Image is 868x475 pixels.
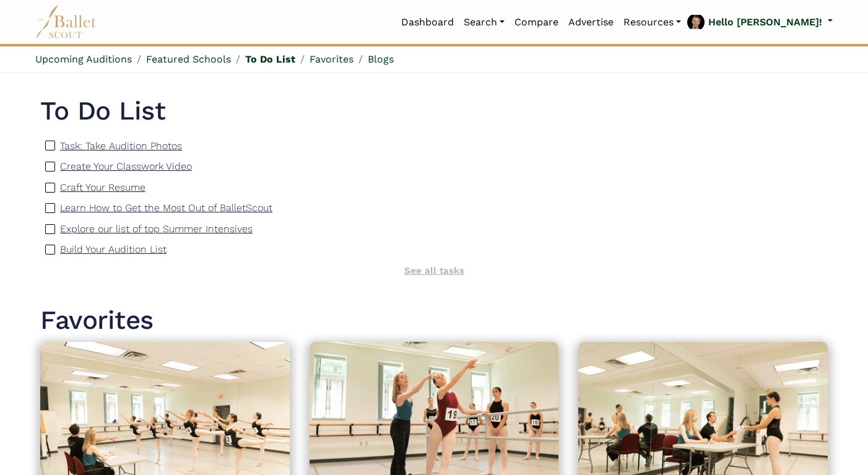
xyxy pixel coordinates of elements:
[686,12,833,32] a: profile picture Hello [PERSON_NAME]!
[60,200,272,216] a: Learn How to Get the Most Out of BalletScout
[60,159,192,175] a: Create Your Classwork Video
[687,15,705,28] img: profile picture
[510,9,563,35] a: Compare
[60,243,167,255] p: Build Your Audition List
[60,223,253,235] p: Explore our list of top Summer Intensives
[245,53,295,65] a: To Do List
[35,53,132,65] a: Upcoming Auditions
[40,94,828,128] a: To Do List
[146,53,231,65] a: Featured Schools
[60,242,167,258] a: Build Your Audition List
[60,181,145,193] p: Craft Your Resume
[459,9,510,35] a: Search
[396,9,459,35] a: Dashboard
[60,180,145,196] a: Craft Your Resume
[618,9,686,35] a: Resources
[310,53,354,65] a: Favorites
[563,9,618,35] a: Advertise
[60,140,182,152] p: Task: Take Audition Photos
[60,138,182,154] a: Task: Take Audition Photos
[708,14,822,30] p: Hello [PERSON_NAME]!
[60,202,272,214] p: Learn How to Get the Most Out of BalletScout
[368,53,394,65] a: Blogs
[40,303,828,338] h1: Favorites
[60,160,192,172] p: Create Your Classwork Video
[60,221,253,237] a: Explore our list of top Summer Intensives
[404,265,464,276] a: See all tasks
